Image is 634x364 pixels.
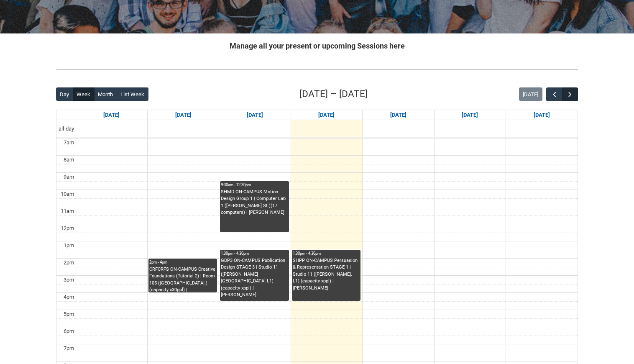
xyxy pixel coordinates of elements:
a: Go to October 8, 2025 [317,110,336,120]
div: 7am [62,138,76,147]
a: Go to October 9, 2025 [389,110,408,120]
div: 6pm [62,327,76,336]
div: 10am [59,190,76,198]
div: 1:30pm - 4:30pm [221,251,288,256]
div: 1pm [62,241,76,250]
a: Go to October 7, 2025 [245,110,265,120]
div: 2pm [62,259,76,267]
div: 5pm [62,310,76,318]
span: all-day [57,125,76,133]
div: 4pm [62,293,76,301]
button: Next Week [562,87,578,101]
div: 9am [62,173,76,181]
div: 9:30am - 12:30pm [221,182,288,188]
a: Go to October 6, 2025 [174,110,193,120]
div: 8am [62,156,76,164]
button: List Week [117,87,148,101]
img: REDU_GREY_LINE [56,65,578,74]
button: [DATE] [519,87,542,101]
div: 3pm [62,276,76,284]
button: Month [94,87,117,101]
div: 2pm - 4pm [149,259,216,265]
div: CRFCRFS ON-CAMPUS Creative Foundations (Tutorial 2) | Room 105 ([GEOGRAPHIC_DATA].) (capacity x30... [149,266,216,292]
h2: [DATE] – [DATE] [299,87,368,101]
div: 12pm [59,224,76,233]
div: 7pm [62,344,76,353]
a: Go to October 11, 2025 [532,110,552,120]
a: Go to October 5, 2025 [102,110,121,120]
div: 1:30pm - 4:30pm [293,251,360,256]
div: SHMD ON-CAMPUS Motion Design Group 1 | Computer Lab 1 ([PERSON_NAME] St.)(17 computers) | [PERSON... [221,189,288,216]
div: 11am [59,207,76,215]
a: Go to October 10, 2025 [460,110,480,120]
h2: Manage all your present or upcoming Sessions here [56,40,578,51]
button: Day [56,87,73,101]
div: GDP3 ON-CAMPUS Publication Design STAGE 3 | Studio 11 ([PERSON_NAME][GEOGRAPHIC_DATA] L1) (capaci... [221,257,288,299]
button: Week [73,87,95,101]
div: SHPP ON-CAMPUS Persuasion & Representation STAGE 1 | Studio 11 ([PERSON_NAME]. L1) (capacity xppl... [293,257,360,292]
button: Previous Week [546,87,562,101]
